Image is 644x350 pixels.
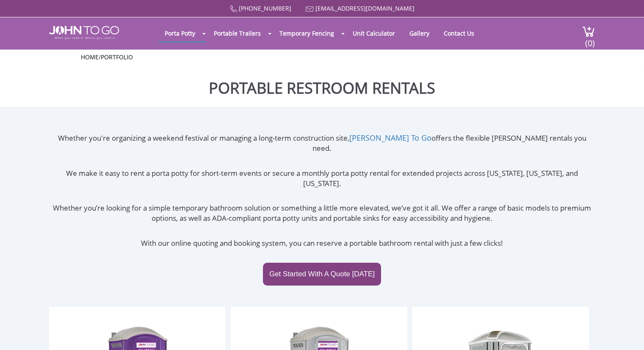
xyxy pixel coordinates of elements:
a: Contact Us [437,25,481,42]
ul: / [81,53,564,61]
img: Mail [306,6,314,12]
a: Unit Calculator [346,25,401,42]
a: Gallery [403,25,436,42]
p: Whether you're organizing a weekend festival or managing a long-term construction site, offers th... [49,133,595,154]
img: JOHN to go [49,26,119,39]
span: (0) [585,31,595,49]
p: With our online quoting and booking system, you can reserve a portable bathroom rental with just ... [49,238,595,248]
img: Call [230,6,237,13]
a: [EMAIL_ADDRESS][DOMAIN_NAME] [315,4,415,12]
p: Whether you’re looking for a simple temporary bathroom solution or something a little more elevat... [49,203,595,224]
a: Portfolio [101,53,133,61]
a: Portable Trailers [207,25,267,42]
img: cart a [582,26,595,37]
a: [PERSON_NAME] To Go [349,133,431,143]
a: [PHONE_NUMBER] [239,4,291,12]
p: We make it easy to rent a porta potty for short-term events or secure a monthly porta potty renta... [49,168,595,189]
a: Porta Potty [158,25,202,42]
a: Home [81,53,99,61]
a: Temporary Fencing [273,25,340,42]
a: Get Started With A Quote [DATE] [263,263,381,286]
